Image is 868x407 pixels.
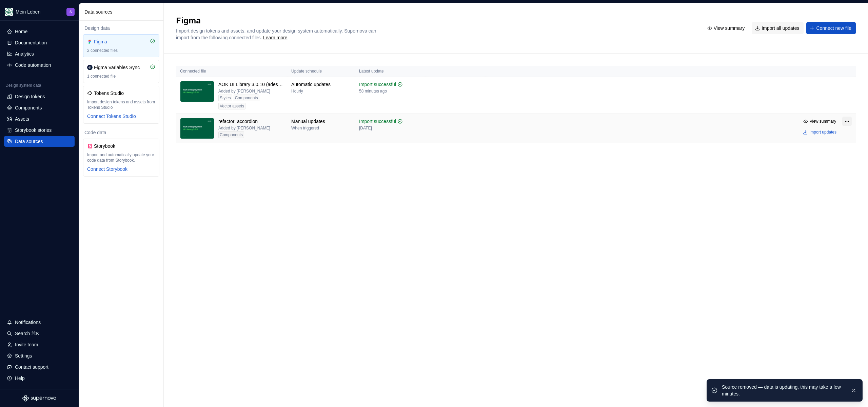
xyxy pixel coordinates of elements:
th: Update schedule [287,66,355,77]
div: Notifications [15,319,41,326]
div: Vector assets [218,103,245,109]
a: Figma Variables Sync1 connected file [83,60,159,83]
a: Documentation [4,37,75,48]
div: 2 connected files [87,48,155,53]
button: View summary [801,117,840,126]
a: Home [4,26,75,37]
div: When triggered [291,125,319,131]
a: Data sources [4,136,75,147]
button: Mein LebenS [1,4,77,19]
div: Figma Variables Sync [94,64,140,71]
button: Notifications [4,317,75,328]
button: Contact support [4,362,75,372]
div: Storybook stories [15,127,52,134]
a: Components [4,102,75,113]
div: 1 connected file [87,74,155,79]
div: Manual updates [291,118,325,125]
div: Assets [15,116,29,122]
div: Components [15,104,42,111]
a: Tokens StudioImport design tokens and assets from Tokens StudioConnect Tokens Studio [83,86,159,124]
a: StorybookImport and automatically update your code data from Storybook.Connect Storybook [83,139,159,177]
div: Data sources [84,8,161,15]
th: Connected file [176,66,287,77]
div: Added by [PERSON_NAME] [218,125,270,131]
div: Code automation [15,62,51,68]
a: Figma2 connected files [83,34,159,57]
div: Hourly [291,88,303,94]
div: Added by [PERSON_NAME] [218,88,270,94]
a: Assets [4,114,75,124]
a: Analytics [4,48,75,59]
h2: Figma [176,15,696,26]
div: Contact support [15,364,48,370]
div: Design system data [5,83,41,88]
div: Analytics [15,50,34,57]
div: 58 minutes ago [359,88,387,94]
div: Data sources [15,138,43,145]
span: . [262,36,289,40]
div: Figma [94,38,126,45]
div: Import updates [809,129,836,135]
span: View summary [714,25,745,32]
button: Import all updates [752,22,804,34]
div: Import and automatically update your code data from Storybook. [87,152,155,163]
div: [DATE] [359,125,372,131]
div: Components [218,131,244,138]
div: Design data [83,25,159,32]
div: Design tokens [15,93,45,100]
span: Connect new file [816,25,851,32]
span: Import design tokens and assets, and update your design system automatically. Supernova can impor... [176,28,377,40]
div: Code data [83,129,159,136]
div: Import design tokens and assets from Tokens Studio [87,99,155,110]
div: Help [15,375,25,382]
a: Design tokens [4,91,75,102]
div: Invite team [15,341,38,348]
button: View summary [704,22,749,34]
div: Home [15,28,27,35]
div: Import successful [359,118,396,125]
div: Automatic updates [291,81,331,88]
div: Search ⌘K [15,330,39,337]
div: Mein Leben [16,8,40,15]
th: Latest update [355,66,426,77]
a: Code automation [4,60,75,70]
a: Invite team [4,339,75,350]
div: Storybook [94,143,126,149]
div: refactor_accordion [218,118,258,125]
button: Help [4,373,75,384]
div: Settings [15,352,32,359]
a: Learn more [263,34,288,41]
button: Import updates [801,127,840,137]
div: Components [234,95,259,101]
div: Source removed — data is updating, this may take a few minutes. [722,384,845,397]
span: Import all updates [762,25,799,32]
img: df5db9ef-aba0-4771-bf51-9763b7497661.png [5,8,13,16]
a: Storybook stories [4,125,75,136]
span: View summary [810,119,836,124]
div: Styles [218,95,232,101]
div: AOK UI Library 3.0.10 (adesso) [218,81,283,88]
button: Connect Storybook [87,166,127,172]
button: Search ⌘K [4,328,75,339]
svg: Supernova Logo [22,395,56,402]
button: Connect Tokens Studio [87,113,136,120]
div: Import successful [359,81,396,88]
div: S [70,9,72,15]
div: Documentation [15,39,47,46]
div: Tokens Studio [94,90,126,97]
a: Settings [4,350,75,361]
button: Connect new file [806,22,856,34]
